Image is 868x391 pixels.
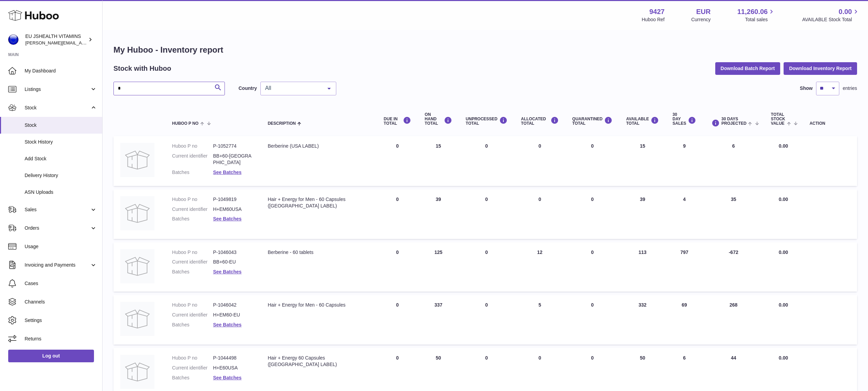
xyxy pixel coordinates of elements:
[591,143,594,149] span: 0
[25,156,97,162] span: Add Stock
[25,68,97,74] span: My Dashboard
[703,295,764,345] td: 268
[172,249,213,256] dt: Huboo P no
[25,262,90,268] span: Invoicing and Payments
[113,44,857,55] h1: My Huboo - Inventory report
[418,189,459,239] td: 39
[172,355,213,361] dt: Huboo P no
[666,295,703,345] td: 69
[25,280,97,287] span: Cases
[120,355,154,389] img: product image
[268,121,296,126] span: Description
[25,86,90,93] span: Listings
[514,242,566,292] td: 12
[591,302,594,308] span: 0
[213,196,254,203] dd: P-1049819
[810,121,850,126] div: Action
[737,7,775,23] a: 11,260.06 Total sales
[703,189,764,239] td: 35
[172,153,213,166] dt: Current identifier
[377,295,418,345] td: 0
[703,242,764,292] td: -672
[268,143,370,149] div: Berberine (USA LABEL)
[172,216,213,222] dt: Batches
[213,312,254,318] dd: H+EM60-EU
[514,136,566,186] td: 0
[619,295,666,345] td: 332
[120,249,154,283] img: product image
[8,350,94,362] a: Log out
[213,153,254,166] dd: BB+60-[GEOGRAPHIC_DATA]
[113,64,171,73] h2: Stock with Huboo
[25,122,97,129] span: Stock
[120,302,154,336] img: product image
[626,117,659,126] div: AVAILABLE Total
[172,365,213,371] dt: Current identifier
[418,242,459,292] td: 125
[591,197,594,202] span: 0
[25,206,90,213] span: Sales
[172,269,213,275] dt: Batches
[25,189,97,195] span: ASN Uploads
[591,250,594,255] span: 0
[771,112,785,126] span: Total stock value
[572,117,613,126] div: QUARANTINED Total
[25,139,97,145] span: Stock History
[466,117,507,126] div: UNPROCESSED Total
[459,295,514,345] td: 0
[268,249,370,256] div: Berberine - 60 tablets
[418,295,459,345] td: 337
[377,189,418,239] td: 0
[800,85,813,92] label: Show
[802,7,860,23] a: 0.00 AVAILABLE Stock Total
[619,136,666,186] td: 15
[172,143,213,149] dt: Huboo P no
[715,62,781,75] button: Download Batch Report
[172,259,213,265] dt: Current identifier
[514,295,566,345] td: 5
[779,355,788,361] span: 0.00
[514,189,566,239] td: 0
[745,16,775,23] span: Total sales
[213,302,254,308] dd: P-1046042
[673,112,696,126] div: 30 DAY SALES
[649,7,665,16] strong: 9427
[172,375,213,381] dt: Batches
[172,322,213,328] dt: Batches
[263,85,322,92] span: All
[619,189,666,239] td: 39
[213,206,254,213] dd: H+EM60USA
[459,136,514,186] td: 0
[120,143,154,177] img: product image
[25,33,87,46] div: EU JSHEALTH VITAMINS
[239,85,257,92] label: Country
[213,365,254,371] dd: H+E60USA
[172,302,213,308] dt: Huboo P no
[703,136,764,186] td: 6
[779,302,788,308] span: 0.00
[213,143,254,149] dd: P-1052774
[779,197,788,202] span: 0.00
[666,189,703,239] td: 4
[25,225,90,231] span: Orders
[666,242,703,292] td: 797
[642,16,665,23] div: Huboo Ref
[120,196,154,230] img: product image
[779,143,788,149] span: 0.00
[213,170,242,175] a: See Batches
[268,196,370,209] div: Hair + Energy for Men - 60 Capsules ([GEOGRAPHIC_DATA] LABEL)
[377,136,418,186] td: 0
[25,336,97,342] span: Returns
[619,242,666,292] td: 113
[459,189,514,239] td: 0
[172,196,213,203] dt: Huboo P no
[213,355,254,361] dd: P-1044498
[377,242,418,292] td: 0
[268,355,370,368] div: Hair + Energy 60 Capsules ([GEOGRAPHIC_DATA] LABEL)
[213,216,242,221] a: See Batches
[666,136,703,186] td: 9
[268,302,370,308] div: Hair + Energy for Men - 60 Capsules
[802,16,860,23] span: AVAILABLE Stock Total
[779,250,788,255] span: 0.00
[25,40,137,45] span: [PERSON_NAME][EMAIL_ADDRESS][DOMAIN_NAME]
